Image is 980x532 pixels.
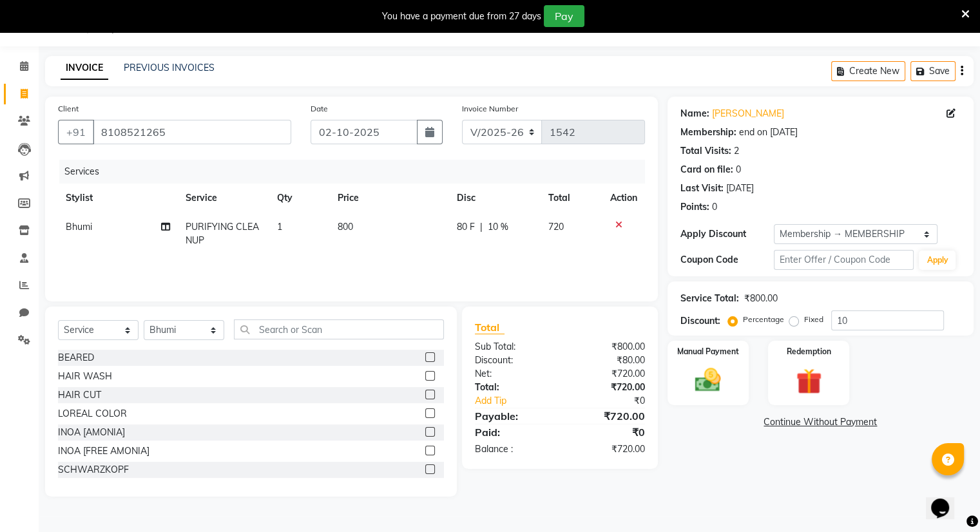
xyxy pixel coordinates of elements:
label: Redemption [787,346,831,357]
span: Total [475,321,504,334]
span: PURIFYING CLEANUP [186,221,259,246]
th: Price [330,184,449,213]
div: Sub Total: [465,340,560,354]
div: ₹800.00 [560,340,655,354]
input: Enter Offer / Coupon Code [774,250,914,270]
label: Invoice Number [462,103,518,115]
div: Services [59,160,655,184]
input: Search or Scan [234,319,444,339]
th: Total [541,184,602,213]
div: HAIR WASH [58,370,112,383]
iframe: chat widget [926,480,967,519]
div: LOREAL COLOR [58,407,127,421]
div: Membership: [680,126,736,139]
div: INOA [FREE AMONIA] [58,444,149,458]
div: ₹0 [575,394,654,408]
div: Discount: [680,314,720,328]
div: Card on file: [680,163,733,176]
th: Qty [269,184,330,213]
div: Discount: [465,354,560,367]
span: 80 F [457,220,475,234]
th: Service [178,184,269,213]
div: Last Visit: [680,182,724,195]
th: Disc [449,184,541,213]
label: Manual Payment [677,346,739,357]
img: _gift.svg [788,365,830,397]
img: _cash.svg [687,365,729,395]
input: Search by Name/Mobile/Email/Code [93,120,291,144]
div: 2 [734,144,739,158]
div: Points: [680,200,709,214]
div: Service Total: [680,292,739,305]
div: Coupon Code [680,253,774,267]
a: Continue Without Payment [670,415,971,429]
div: SCHWARZKOPF [58,463,129,477]
a: [PERSON_NAME] [712,107,784,120]
div: You have a payment due from 27 days [382,10,541,23]
a: Add Tip [465,394,575,408]
span: 10 % [488,220,508,234]
label: Fixed [804,314,823,325]
div: ₹720.00 [560,442,655,456]
div: ₹80.00 [560,354,655,367]
div: Name: [680,107,709,120]
span: 720 [548,221,564,233]
div: Total: [465,381,560,394]
div: Apply Discount [680,227,774,241]
button: Save [910,61,956,81]
button: Create New [831,61,905,81]
div: ₹720.00 [560,381,655,394]
a: PREVIOUS INVOICES [124,62,215,73]
div: Balance : [465,442,560,456]
span: | [480,220,483,234]
div: Paid: [465,424,560,440]
div: Payable: [465,408,560,424]
span: Bhumi [66,221,92,233]
div: ₹720.00 [560,408,655,424]
button: Apply [919,251,956,270]
label: Client [58,103,79,115]
button: Pay [544,5,584,27]
div: end on [DATE] [739,126,798,139]
div: Net: [465,367,560,381]
div: [DATE] [726,182,754,195]
label: Date [311,103,328,115]
th: Stylist [58,184,178,213]
div: BEARED [58,351,94,365]
label: Percentage [743,314,784,325]
div: ₹720.00 [560,367,655,381]
button: +91 [58,120,94,144]
th: Action [602,184,645,213]
div: Total Visits: [680,144,731,158]
div: INOA [AMONIA] [58,426,125,439]
div: ₹0 [560,424,655,440]
a: INVOICE [61,57,108,80]
div: ₹800.00 [744,292,778,305]
span: 1 [277,221,282,233]
div: 0 [712,200,717,214]
div: HAIR CUT [58,388,101,402]
span: 800 [338,221,353,233]
div: 0 [736,163,741,176]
